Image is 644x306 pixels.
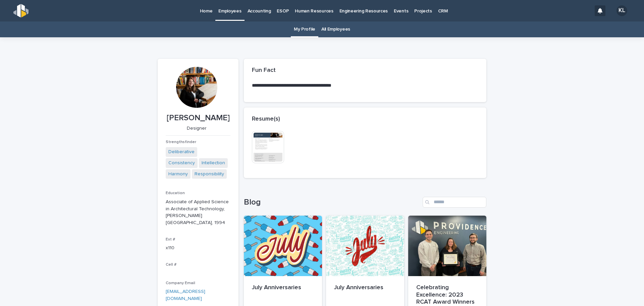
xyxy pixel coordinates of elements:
a: Deliberative [168,148,195,156]
div: KL [616,5,627,16]
a: Intellection [202,160,225,167]
img: s5b5MGTdWwFoU4EDV7nw [13,4,29,17]
p: July Anniversaries [252,284,314,292]
a: [EMAIL_ADDRESS][DOMAIN_NAME] [166,289,205,301]
span: Cell # [166,263,176,267]
a: My Profile [294,21,315,37]
h2: Resume(s) [252,116,280,123]
span: Strengthsfinder [166,140,196,144]
h1: Blog [244,198,420,207]
a: x110 [166,246,174,250]
a: Responsibility [195,171,224,178]
p: Associate of Applied Science in Architectural Technology, [PERSON_NAME][GEOGRAPHIC_DATA], 1994 [166,199,230,226]
input: Search [423,197,486,208]
a: Harmony [168,171,188,178]
span: Company Email [166,281,195,285]
a: Consistency [168,160,195,167]
h2: Fun Fact [252,67,276,74]
span: Education [166,191,185,195]
p: [PERSON_NAME] [166,113,230,123]
p: July Anniversaries [334,284,396,292]
span: Ext # [166,237,175,242]
a: All Employees [321,21,350,37]
p: Designer [166,126,228,131]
